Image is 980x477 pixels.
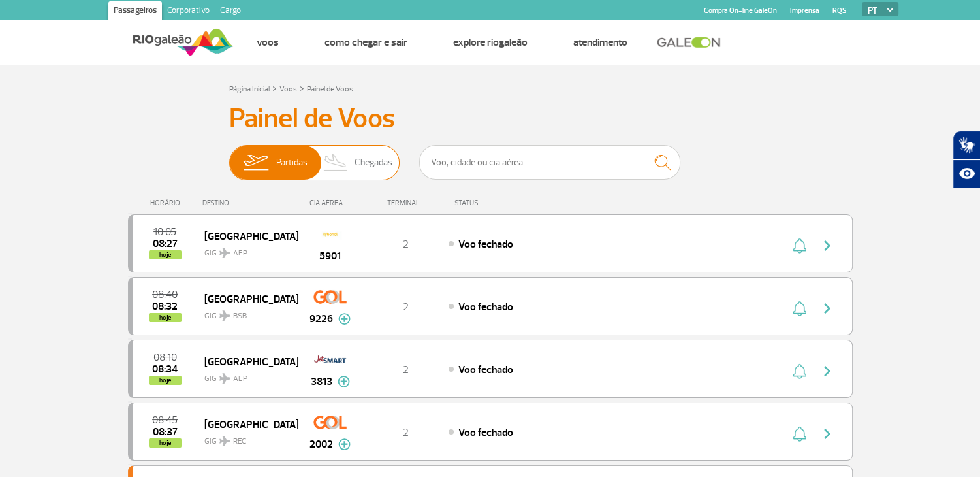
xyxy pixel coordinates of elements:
[403,301,409,314] span: 2
[458,301,513,314] span: Voo fechado
[152,365,178,374] span: 2025-08-26 08:34:00
[215,1,246,22] a: Cargo
[317,146,355,180] img: slider-desembarque
[403,363,409,376] span: 2
[204,429,288,448] span: GIG
[338,438,351,450] img: mais-info-painel-voo.svg
[149,438,182,448] span: hoje
[233,310,247,322] span: BSB
[403,426,409,439] span: 2
[298,199,363,207] div: CIA AÉREA
[279,84,297,94] a: Voos
[793,426,806,442] img: sino-painel-voo.svg
[276,146,308,180] span: Partidas
[300,80,304,95] a: >
[204,366,288,385] span: GIG
[233,248,247,259] span: AEP
[272,80,277,95] a: >
[307,84,353,94] a: Painel de Voos
[355,146,392,180] span: Chegadas
[448,199,554,207] div: STATUS
[832,7,847,15] a: RQS
[152,302,178,311] span: 2025-08-26 08:32:38
[219,373,230,384] img: destiny_airplane.svg
[819,238,835,254] img: seta-direita-painel-voo.svg
[790,7,819,15] a: Imprensa
[309,436,333,452] span: 2002
[257,36,279,49] a: Voos
[819,301,835,316] img: seta-direita-painel-voo.svg
[458,363,513,376] span: Voo fechado
[152,290,178,299] span: 2025-08-26 08:40:00
[953,159,980,188] button: Abrir recursos assistivos.
[153,239,178,248] span: 2025-08-26 08:27:49
[108,1,162,22] a: Passageiros
[149,376,182,385] span: hoje
[132,199,203,207] div: HORÁRIO
[204,353,288,370] span: [GEOGRAPHIC_DATA]
[309,311,333,327] span: 9226
[153,353,177,362] span: 2025-08-26 08:10:00
[819,363,835,379] img: seta-direita-painel-voo.svg
[204,290,288,307] span: [GEOGRAPHIC_DATA]
[573,36,627,49] a: Atendimento
[338,313,351,325] img: mais-info-painel-voo.svg
[311,374,332,389] span: 3813
[338,376,350,387] img: mais-info-painel-voo.svg
[793,363,806,379] img: sino-painel-voo.svg
[233,436,246,448] span: REC
[162,1,215,22] a: Corporativo
[204,240,288,259] span: GIG
[229,84,270,94] a: Página Inicial
[319,248,341,264] span: 5901
[793,301,806,316] img: sino-painel-voo.svg
[149,250,182,259] span: hoje
[219,310,230,321] img: destiny_airplane.svg
[819,426,835,442] img: seta-direita-painel-voo.svg
[403,238,409,251] span: 2
[324,36,407,49] a: Como chegar e sair
[219,436,230,446] img: destiny_airplane.svg
[202,199,298,207] div: DESTINO
[219,248,230,258] img: destiny_airplane.svg
[153,227,176,237] span: 2025-08-26 10:05:00
[453,36,528,49] a: Explore RIOgaleão
[233,373,247,385] span: AEP
[704,7,777,15] a: Compra On-line GaleOn
[152,416,178,425] span: 2025-08-26 08:45:00
[204,227,288,244] span: [GEOGRAPHIC_DATA]
[458,426,513,439] span: Voo fechado
[204,303,288,322] span: GIG
[363,199,448,207] div: TERMINAL
[204,416,288,433] span: [GEOGRAPHIC_DATA]
[953,131,980,188] div: Plugin de acessibilidade da Hand Talk.
[953,131,980,159] button: Abrir tradutor de língua de sinais.
[153,427,178,436] span: 2025-08-26 08:37:14
[419,145,680,180] input: Voo, cidade ou cia aérea
[235,146,276,180] img: slider-embarque
[793,238,806,254] img: sino-painel-voo.svg
[149,313,182,322] span: hoje
[458,238,513,251] span: Voo fechado
[229,103,751,135] h3: Painel de Voos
